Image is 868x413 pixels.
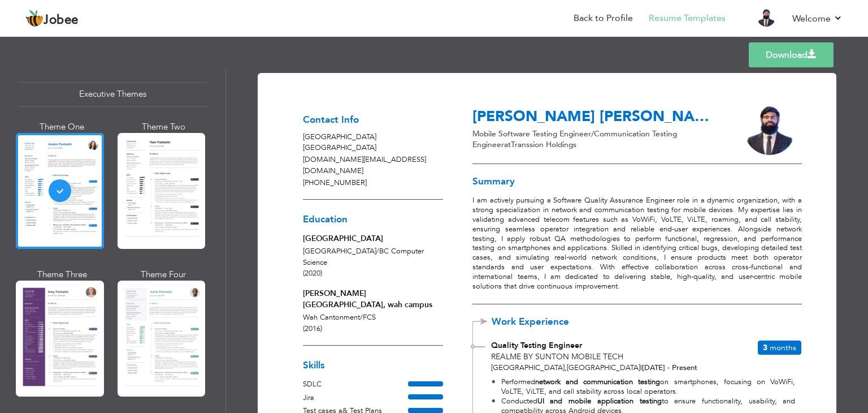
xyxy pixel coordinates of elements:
div: SDLC [303,379,408,390]
h3: Summary [472,177,801,187]
div: Executive Themes [18,82,207,106]
div: [PERSON_NAME][GEOGRAPHIC_DATA], wah campus [303,288,443,311]
h3: Contact Info [303,115,443,126]
span: Wah Cantonment FCS [303,312,376,322]
p: [DOMAIN_NAME][EMAIL_ADDRESS][DOMAIN_NAME] [303,154,443,177]
h3: Skills [303,360,443,371]
span: at [504,139,511,150]
a: Jobee [25,10,79,28]
img: wBevi3FEgkn4QAAAABJRU5ErkJggg== [744,104,795,155]
strong: UI and mobile application testing [537,396,662,406]
a: Welcome [792,12,843,25]
span: [DATE] - Present [640,363,697,373]
span: (2020) [303,268,322,278]
span: [GEOGRAPHIC_DATA] BC Computer Science [303,246,424,268]
span: | [640,363,642,373]
p: Mobile Software Testing Engineer/Communication Testing Engineer Transsion Holdings [472,128,719,150]
span: (2016) [303,324,322,334]
a: Download [749,42,834,67]
img: Profile Img [757,8,775,27]
div: [GEOGRAPHIC_DATA] [303,233,443,245]
span: Months [770,342,796,353]
span: [GEOGRAPHIC_DATA] [GEOGRAPHIC_DATA] [491,363,640,373]
p: I am actively pursuing a Software Quality Assurance Engineer role in a dynamic organization, with... [472,196,801,291]
span: Quality Testing Engineer [491,340,582,351]
p: [GEOGRAPHIC_DATA] [GEOGRAPHIC_DATA] [303,132,443,154]
span: / [360,312,363,322]
span: Work Experience [492,317,587,328]
div: Theme One [18,121,106,133]
span: Realme by Sunton Mobile Tech [491,351,623,362]
a: Back to Profile [574,12,633,25]
strong: network and communication testing [535,377,661,387]
p: [PHONE_NUMBER] [303,178,443,189]
span: / [376,246,379,256]
div: Jira [303,393,408,404]
p: Performed on smartphones, focusing on VoWiFi, VoLTE, ViLTE, and call stability across local opera... [501,377,796,397]
div: Theme Four [120,269,208,281]
img: jobee.io [25,10,44,28]
span: , [565,363,567,373]
h3: Education [303,214,443,225]
h3: [PERSON_NAME] [PERSON_NAME] [472,109,719,126]
div: Theme Three [18,269,106,281]
span: Jobee [44,14,79,27]
a: Resume Templates [649,12,726,25]
span: 3 [763,342,767,353]
div: Theme Two [120,121,208,133]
